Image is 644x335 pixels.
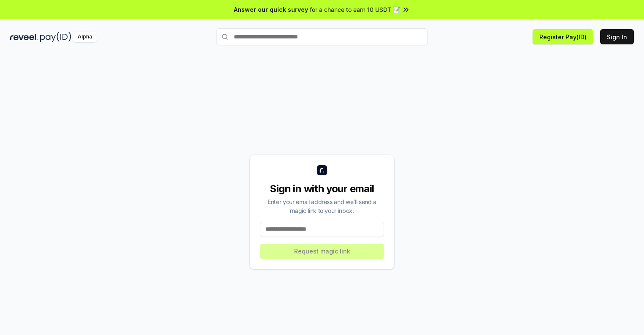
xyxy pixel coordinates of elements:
span: Answer our quick survey [234,5,308,14]
button: Sign In [600,29,634,44]
div: Sign in with your email [260,182,384,196]
span: for a chance to earn 10 USDT 📝 [310,5,400,14]
div: Enter your email address and we’ll send a magic link to your inbox. [260,197,384,215]
div: Alpha [73,32,97,42]
button: Register Pay(ID) [533,29,593,44]
img: reveel_dark [10,32,38,42]
img: pay_id [40,32,71,42]
img: logo_small [317,165,327,175]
